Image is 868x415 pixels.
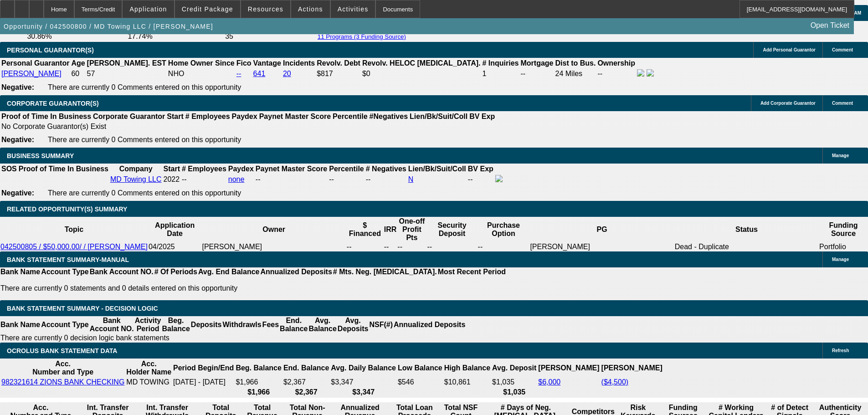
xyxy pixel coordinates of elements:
th: Bank Account NO. [89,316,134,333]
b: Mortgage [521,59,554,67]
button: 11 Programs (3 Funding Source) [315,33,409,41]
div: -- [329,175,364,184]
span: Application [129,5,167,13]
b: # Inquiries [482,59,519,67]
b: Paynet Master Score [259,113,331,120]
b: Revolv. Debt [317,59,360,67]
td: -- [467,174,494,184]
b: Negative: [1,136,34,143]
th: Account Type [41,316,89,333]
th: Period Begin/End [173,359,234,377]
th: Annualized Deposits [393,316,466,333]
b: Fico [236,59,252,67]
b: Percentile [329,165,364,173]
th: Annualized Deposits [260,267,332,277]
b: Ownership [597,59,635,67]
th: Proof of Time In Business [1,112,92,121]
td: $817 [316,69,361,79]
span: There are currently 0 Comments entered on this opportunity [48,189,241,197]
img: facebook-icon.png [495,175,503,182]
span: Manage [832,153,849,158]
th: # Of Periods [154,267,198,277]
td: -- [597,69,636,79]
td: $1,966 [235,378,282,387]
span: PERSONAL GUARANTOR(S) [7,46,94,54]
a: none [228,175,245,183]
a: [PERSON_NAME] [1,70,62,77]
th: $3,347 [330,388,396,397]
b: Lien/Bk/Suit/Coll [408,165,466,173]
span: Comment [832,101,853,106]
b: # Employees [185,113,230,120]
span: BANK STATEMENT SUMMARY-MANUAL [7,256,129,263]
th: Bank Account NO. [89,267,154,277]
th: Activity Period [134,316,162,333]
a: 982321614 ZIONS BANK CHECKING [1,378,124,386]
span: Opportunity / 042500800 / MD Towing LLC / [PERSON_NAME] [4,23,213,30]
b: Personal Guarantor [1,59,69,67]
th: IRR [384,217,397,242]
th: Avg. End Balance [198,267,260,277]
th: Owner [201,217,346,242]
th: Proof of Time In Business [18,164,109,174]
b: Start [167,113,183,120]
td: -- [520,69,554,79]
th: Purchase Option [478,217,530,242]
b: Paydex [228,165,254,173]
td: $2,367 [283,378,329,387]
td: 60 [71,69,85,79]
b: Dist to Bus. [555,59,596,67]
b: Vantage [253,59,281,67]
th: [PERSON_NAME] [538,359,600,377]
td: $10,861 [444,378,491,387]
td: $0 [362,69,481,79]
span: -- [182,175,187,183]
td: $546 [397,378,443,387]
th: Acc. Holder Name [126,359,172,377]
span: Add Personal Guarantor [763,47,816,52]
th: Avg. Daily Balance [330,359,396,377]
th: # Mts. Neg. [MEDICAL_DATA]. [333,267,437,277]
b: Incidents [283,59,315,67]
b: # Employees [182,165,226,173]
b: # Negatives [366,165,406,173]
th: $1,966 [235,388,282,397]
a: -- [236,70,241,77]
th: $1,035 [492,388,537,397]
span: There are currently 0 Comments entered on this opportunity [48,136,241,143]
th: Most Recent Period [437,267,506,277]
b: #Negatives [370,113,408,120]
th: NSF(#) [369,316,393,333]
th: End. Balance [283,359,329,377]
b: Negative: [1,189,34,197]
th: $2,367 [283,388,329,397]
a: Open Ticket [807,18,853,33]
button: Resources [241,0,290,18]
a: 20 [283,70,291,77]
a: ($4,500) [601,378,629,386]
td: No Corporate Guarantor(s) Exist [1,122,499,131]
td: [DATE] - [DATE] [173,378,234,387]
th: Fees [262,316,279,333]
b: Lien/Bk/Suit/Coll [410,113,467,120]
td: Dead - Duplicate [674,242,819,251]
td: 35 [225,32,313,41]
td: 04/2025 [148,242,202,251]
span: OCROLUS BANK STATEMENT DATA [7,347,117,354]
b: Age [71,59,85,67]
th: Deposits [190,316,222,333]
th: Security Deposit [426,217,477,242]
th: One-off Profit Pts [397,217,426,242]
span: There are currently 0 Comments entered on this opportunity [48,83,241,91]
th: Avg. Balance [308,316,337,333]
a: N [408,175,414,183]
span: Bank Statement Summary - Decision Logic [7,305,158,312]
th: High Balance [444,359,491,377]
p: There are currently 0 statements and 0 details entered on this opportunity [0,284,506,292]
button: Actions [291,0,330,18]
th: Acc. Number and Type [1,359,125,377]
th: Avg. Deposits [337,316,369,333]
button: Credit Package [175,0,240,18]
b: Start [164,165,180,173]
b: Negative: [1,83,34,91]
